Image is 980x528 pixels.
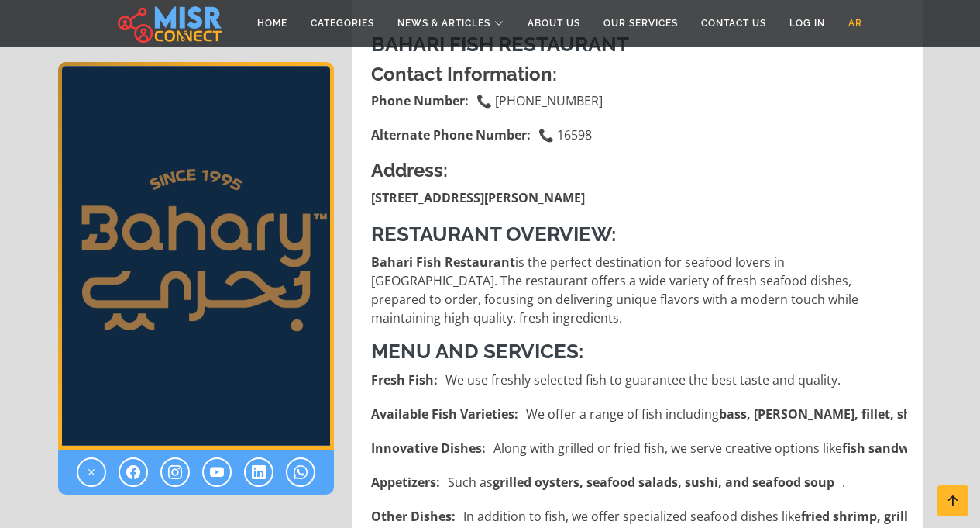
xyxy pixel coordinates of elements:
[58,62,334,450] div: 1 / 1
[371,405,518,423] strong: Available Fish Varieties:
[371,223,616,246] strong: restaurant Overview:
[58,62,334,450] img: Bahary Fish Resturant
[371,473,907,492] li: Such as .
[371,473,440,492] strong: Appetizers:
[371,340,583,363] strong: Menu and Services:
[371,405,907,423] li: We offer a range of fish including , along with specialty dishes like .
[397,16,490,30] span: News & Articles
[371,91,469,110] strong: Phone Number:
[778,9,837,38] a: Log in
[837,9,874,38] a: AR
[371,126,531,144] strong: Alternate Phone Number:
[371,159,448,181] strong: Address:
[516,9,592,38] a: About Us
[371,507,456,526] strong: Other Dishes:
[371,371,907,389] li: We use freshly selected fish to guarantee the best taste and quality.
[689,9,778,38] a: Contact Us
[371,439,486,457] strong: Innovative Dishes:
[592,9,689,38] a: Our Services
[299,9,386,38] a: Categories
[493,473,834,492] strong: grilled oysters, seafood salads, sushi, and seafood soup
[371,254,515,271] strong: Bahari Fish Restaurant
[118,4,222,43] img: main.misr_connect
[246,9,299,38] a: Home
[371,188,585,207] strong: [STREET_ADDRESS][PERSON_NAME]
[371,507,907,526] li: In addition to fish, we offer specialized seafood dishes like .
[371,439,907,457] li: Along with grilled or fried fish, we serve creative options like .
[371,126,907,144] li: 📞 16598
[371,63,557,85] strong: Contact Information:
[371,253,907,327] p: is the perfect destination for seafood lovers in [GEOGRAPHIC_DATA]. The restaurant offers a wide ...
[371,371,438,389] strong: Fresh Fish:
[386,9,516,38] a: News & Articles
[371,91,907,110] li: 📞 [PHONE_NUMBER]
